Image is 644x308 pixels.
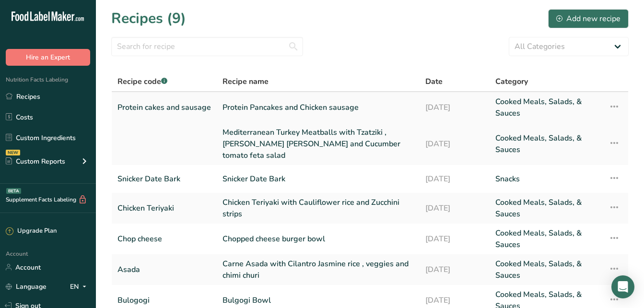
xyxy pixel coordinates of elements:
div: NEW [6,150,20,155]
a: Cooked Meals, Salads, & Sauces [495,227,597,250]
a: Cooked Meals, Salads, & Sauces [495,96,597,119]
a: [DATE] [425,169,484,189]
a: Cooked Meals, Salads, & Sauces [495,258,597,281]
a: Snicker Date Bark [117,169,211,189]
span: Recipe name [222,76,269,87]
div: Upgrade Plan [6,226,57,236]
a: [DATE] [425,127,484,161]
a: Carne Asada with Cilantro Jasmine rice , veggies and chimi churi [222,258,414,281]
a: Chopped cheese burger bowl [222,227,414,250]
a: [DATE] [425,258,484,281]
span: Category [495,76,528,87]
button: Hire an Expert [6,49,90,66]
button: Add new recipe [548,9,629,28]
a: Snicker Date Bark [222,169,414,189]
a: Snacks [495,169,597,189]
input: Search for recipe [111,37,303,56]
a: [DATE] [425,197,484,220]
a: [DATE] [425,96,484,119]
a: Protein Pancakes and Chicken sausage [222,96,414,119]
a: Protein cakes and sausage [117,96,211,119]
a: [DATE] [425,227,484,250]
div: Open Intercom Messenger [611,275,634,298]
div: Add new recipe [556,13,621,24]
a: Cooked Meals, Salads, & Sauces [495,127,597,161]
span: Recipe code [117,76,167,87]
a: Language [6,278,47,295]
a: Chicken Teriyaki with Cauliflower rice and Zucchini strips [222,197,414,220]
div: BETA [6,188,21,194]
a: Chop cheese [117,227,211,250]
a: Cooked Meals, Salads, & Sauces [495,197,597,220]
div: Custom Reports [6,156,65,166]
h1: Recipes (9) [111,8,186,29]
a: Mediterranean Turkey Meatballs with Tzatziki , [PERSON_NAME] [PERSON_NAME] and Cucumber tomato fe... [222,127,414,161]
a: Chicken Teriyaki [117,197,211,220]
a: Asada [117,258,211,281]
div: EN [70,281,90,292]
span: Date [425,76,443,87]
